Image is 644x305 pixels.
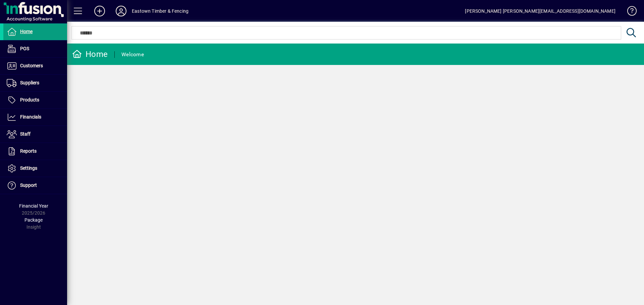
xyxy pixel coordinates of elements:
[20,46,29,51] span: POS
[20,97,39,102] span: Products
[20,29,33,34] span: Home
[622,1,636,23] a: Knowledge Base
[20,131,31,137] span: Staff
[132,6,189,16] div: Eastown Timber & Fencing
[3,41,67,57] a: POS
[3,143,67,160] a: Reports
[3,109,67,126] a: Financials
[20,148,37,154] span: Reports
[20,165,37,171] span: Settings
[72,49,108,60] div: Home
[3,177,67,194] a: Support
[3,92,67,108] a: Products
[20,80,39,85] span: Suppliers
[89,5,110,17] button: Add
[121,49,144,60] div: Welcome
[465,6,615,16] div: [PERSON_NAME] [PERSON_NAME][EMAIL_ADDRESS][DOMAIN_NAME]
[3,160,67,177] a: Settings
[20,182,37,188] span: Support
[20,114,41,120] span: Financials
[19,203,48,209] span: Financial Year
[3,75,67,91] a: Suppliers
[24,217,43,223] span: Package
[3,126,67,143] a: Staff
[110,5,132,17] button: Profile
[3,58,67,74] a: Customers
[20,63,43,68] span: Customers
